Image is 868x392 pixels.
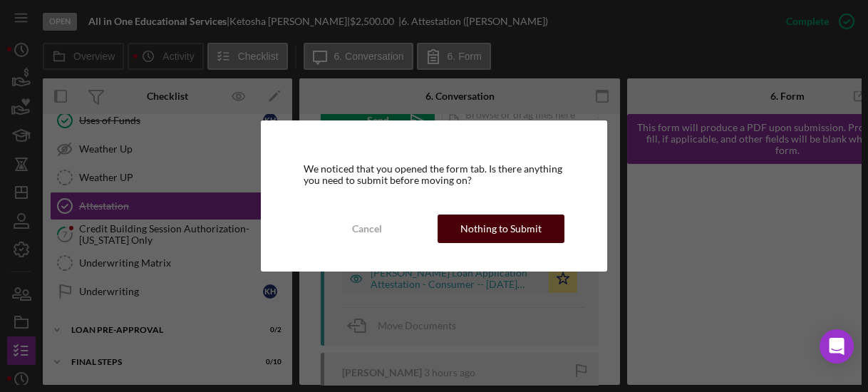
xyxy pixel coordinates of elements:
[438,215,564,243] button: Nothing to Submit
[304,163,564,186] div: We noticed that you opened the form tab. Is there anything you need to submit before moving on?
[304,215,430,243] button: Cancel
[460,215,542,243] div: Nothing to Submit
[352,215,382,243] div: Cancel
[820,329,854,363] div: Open Intercom Messenger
